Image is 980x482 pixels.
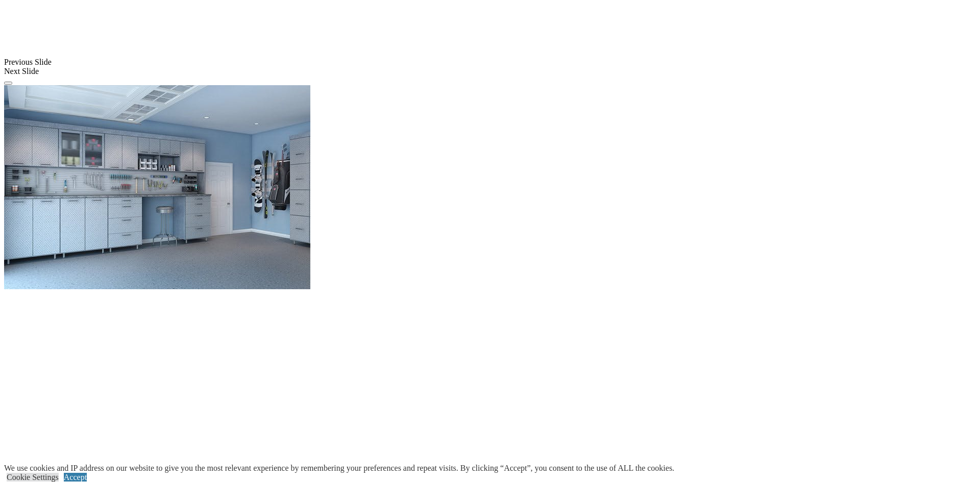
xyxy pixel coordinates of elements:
[4,464,674,473] div: We use cookies and IP address on our website to give you the most relevant experience by remember...
[4,67,976,76] div: Next Slide
[7,473,59,481] a: Cookie Settings
[4,58,976,67] div: Previous Slide
[4,82,12,85] button: Click here to pause slide show
[64,473,87,481] a: Accept
[4,85,310,289] img: Banner for mobile view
